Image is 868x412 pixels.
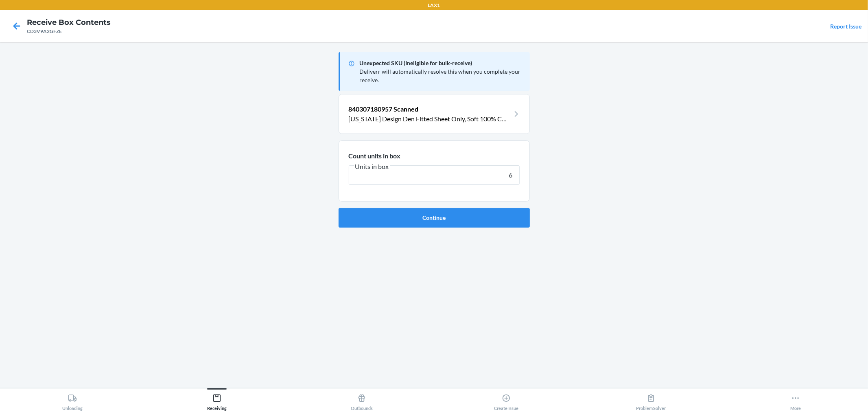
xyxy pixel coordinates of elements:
p: LAX1 [428,2,440,9]
button: Create Issue [434,388,579,411]
span: Count units in box [349,152,401,160]
h4: Receive Box Contents [27,17,111,28]
p: [US_STATE] Design Den Fitted Sheet Only, Soft 100% Cotton Sateen, Deep Pocket, All-Around Elastic... [349,114,510,124]
span: 840307180957 Scanned [349,105,419,113]
button: Continue [339,208,530,228]
p: Deliverr will automatically resolve this when you complete your receive. [360,67,523,84]
div: Receiving [207,390,227,411]
button: Receiving [145,388,290,411]
input: Units in box [349,165,520,185]
a: Report Issue [830,23,861,30]
div: Create Issue [494,390,518,411]
div: Unloading [62,390,83,411]
div: CD3V9A2GFZE [27,28,111,35]
button: Problem Solver [579,388,724,411]
div: Problem Solver [636,390,666,411]
a: 840307180957 Scanned[US_STATE] Design Den Fitted Sheet Only, Soft 100% Cotton Sateen, Deep Pocket... [349,104,520,124]
div: More [790,390,801,411]
div: Outbounds [351,390,373,411]
button: Outbounds [289,388,434,411]
span: Units in box [354,162,390,171]
p: Unexpected SKU (Ineligible for bulk-receive) [360,59,523,67]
